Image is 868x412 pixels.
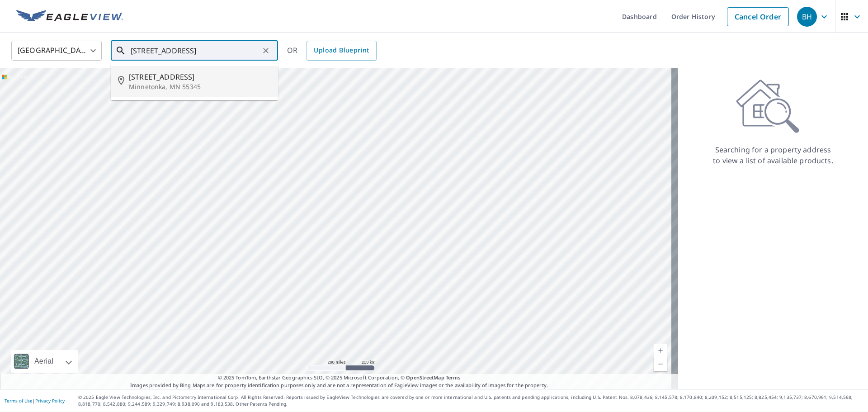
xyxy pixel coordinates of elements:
[35,398,65,404] a: Privacy Policy
[287,41,377,61] div: OR
[654,357,667,371] a: Current Level 5, Zoom Out
[5,398,65,403] p: |
[32,350,56,373] div: Aerial
[11,38,102,63] div: [GEOGRAPHIC_DATA]
[218,374,461,382] span: © 2025 TomTom, Earthstar Geographics SIO, © 2025 Microsoft Corporation, ©
[654,344,667,357] a: Current Level 5, Zoom In
[129,82,271,91] p: Minnetonka, MN 55345
[727,7,789,26] a: Cancel Order
[129,71,271,82] span: [STREET_ADDRESS]
[11,350,78,373] div: Aerial
[307,41,376,61] a: Upload Blueprint
[131,38,259,63] input: Search by address or latitude-longitude
[5,398,33,404] a: Terms of Use
[406,374,444,381] a: OpenStreetMap
[712,144,834,166] p: Searching for a property address to view a list of available products.
[16,10,123,24] img: EV Logo
[797,7,817,27] div: BH
[314,45,369,56] span: Upload Blueprint
[78,394,863,407] p: © 2025 Eagle View Technologies, Inc. and Pictometry International Corp. All Rights Reserved. Repo...
[259,44,272,57] button: Clear
[446,374,461,381] a: Terms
